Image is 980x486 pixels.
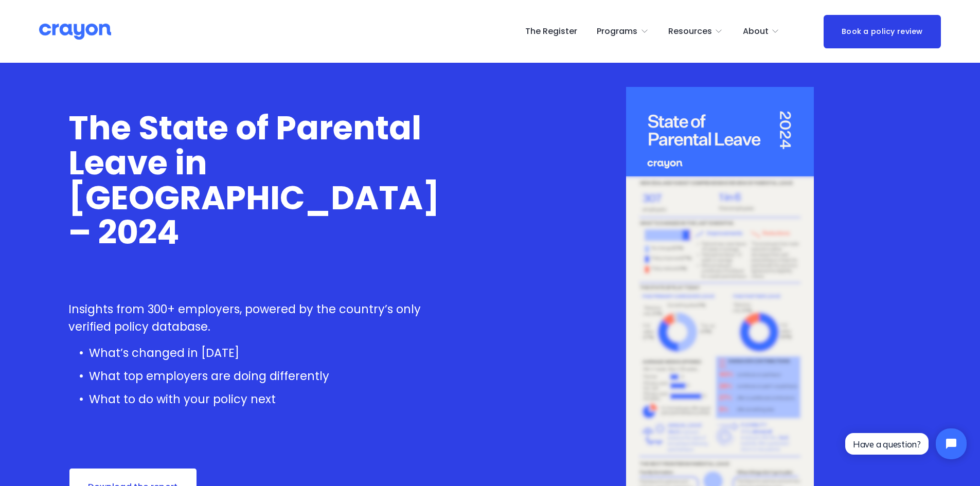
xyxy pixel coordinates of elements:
a: folder dropdown [743,23,780,40]
a: folder dropdown [597,23,649,40]
img: Crayon [39,23,111,41]
span: Programs [597,24,637,39]
h1: The State of Parental Leave in [GEOGRAPHIC_DATA] – 2024 [68,111,452,249]
p: Insights from 300+ employers, powered by the country’s only verified policy database. [68,301,452,335]
span: Resources [668,24,712,39]
iframe: Tidio Chat [836,420,975,468]
a: folder dropdown [668,23,723,40]
p: What top employers are doing differently [89,368,452,385]
a: Book a policy review [824,15,941,48]
a: The Register [525,23,577,40]
p: What to do with your policy next [89,391,452,408]
p: What’s changed in [DATE] [89,345,452,362]
span: About [743,24,769,39]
